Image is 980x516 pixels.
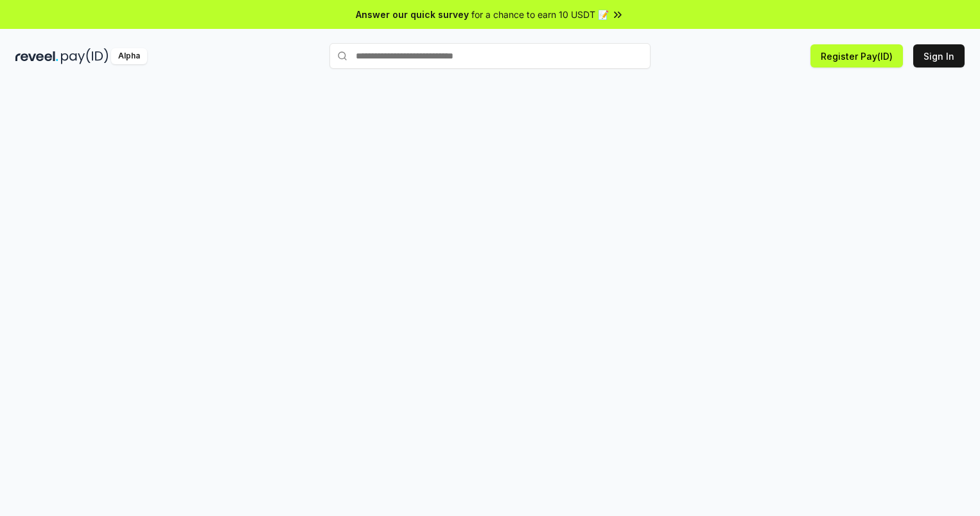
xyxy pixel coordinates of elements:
[61,48,109,64] img: pay_id
[810,44,903,67] button: Register Pay(ID)
[471,8,609,21] span: for a chance to earn 10 USDT 📝
[15,48,58,64] img: reveel_dark
[111,48,147,64] div: Alpha
[356,8,469,21] span: Answer our quick survey
[913,44,965,67] button: Sign In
